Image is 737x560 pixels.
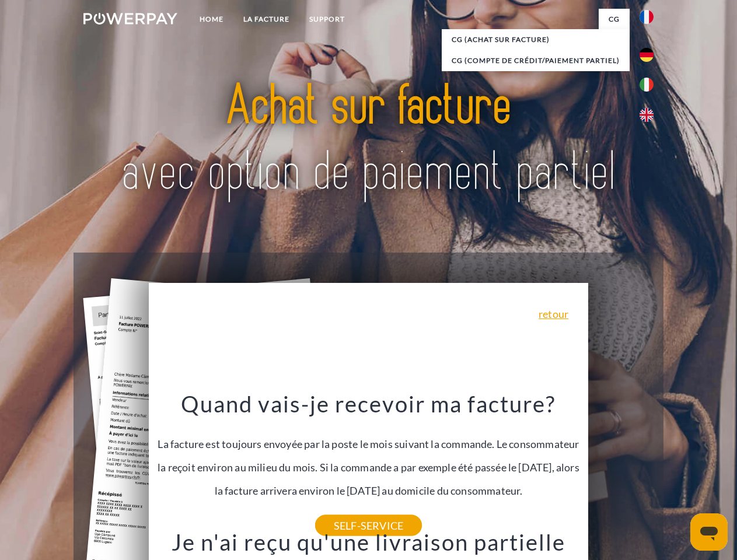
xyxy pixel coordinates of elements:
[156,390,582,526] div: La facture est toujours envoyée par la poste le mois suivant la commande. Le consommateur la reço...
[539,309,568,319] a: retour
[640,48,654,62] img: de
[640,10,654,24] img: fr
[442,50,630,71] a: CG (Compte de crédit/paiement partiel)
[690,513,728,551] iframe: Bouton de lancement de la fenêtre de messagerie
[315,515,422,536] a: SELF-SERVICE
[156,390,582,418] h3: Quand vais-je recevoir ma facture?
[233,9,299,30] a: LA FACTURE
[111,56,626,223] img: title-powerpay_fr.svg
[83,13,177,24] img: logo-powerpay-white.svg
[640,108,654,122] img: en
[299,9,355,30] a: Support
[442,29,630,50] a: CG (achat sur facture)
[599,9,630,30] a: CG
[156,528,582,556] h3: Je n'ai reçu qu'une livraison partielle
[640,78,654,92] img: it
[190,9,233,30] a: Home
